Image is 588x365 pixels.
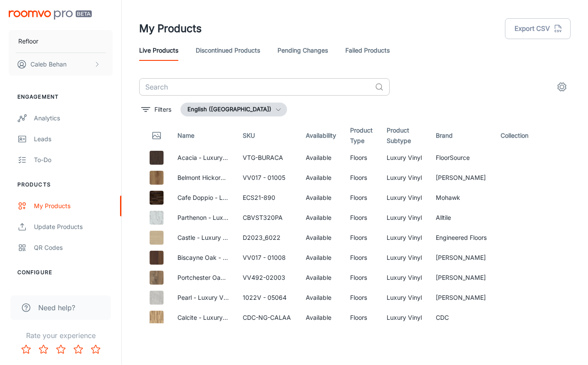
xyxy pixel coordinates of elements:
[429,168,494,188] td: [PERSON_NAME]
[177,214,284,221] a: Parthenon - Luxury Vinyl Tile Flooring
[177,234,278,241] a: Castle - Luxury Vinyl Plank Flooring
[180,103,287,116] button: English ([GEOGRAPHIC_DATA])
[343,168,380,188] td: Floors
[236,148,299,168] td: VTG-BURACA
[9,30,113,53] button: Refloor
[343,188,380,208] td: Floors
[177,154,280,161] a: Acacia - Luxury Vinyl Plank Flooring
[139,103,174,116] button: filter
[70,341,87,358] button: Rate 4 star
[299,148,343,168] td: Available
[380,268,429,288] td: Luxury Vinyl
[343,208,380,228] td: Floors
[299,288,343,308] td: Available
[343,268,380,288] td: Floors
[196,40,260,61] a: Discontinued Products
[236,188,299,208] td: ECS21-890
[177,174,307,181] a: Belmont Hickory - Luxury Vinyl Plank Flooring
[380,148,429,168] td: Luxury Vinyl
[9,53,113,76] button: Caleb Behan
[236,248,299,268] td: VV017 - 01008
[380,188,429,208] td: Luxury Vinyl
[380,308,429,328] td: Luxury Vinyl
[52,341,70,358] button: Rate 3 star
[236,308,299,328] td: CDC-NG-CALAA
[345,40,390,61] a: Failed Products
[299,268,343,288] td: Available
[35,341,52,358] button: Rate 2 star
[299,208,343,228] td: Available
[139,78,371,96] input: Search
[34,243,113,252] div: QR Codes
[343,248,380,268] td: Floors
[343,308,380,328] td: Floors
[553,78,571,96] button: settings
[154,105,171,114] p: Filters
[38,302,75,313] span: Need help?
[34,222,113,232] div: Update Products
[429,148,494,168] td: FloorSource
[429,208,494,228] td: Alltile
[236,208,299,228] td: CBVST320PA
[299,188,343,208] td: Available
[429,268,494,288] td: [PERSON_NAME]
[380,123,429,148] th: Product Subtype
[236,123,299,148] th: SKU
[236,228,299,248] td: D2023_6022
[429,123,494,148] th: Brand
[299,228,343,248] td: Available
[177,294,269,301] a: Pearl - Luxury Vinyl Tile Flooring
[17,341,35,358] button: Rate 1 star
[343,228,380,248] td: Floors
[151,130,162,141] svg: Thumbnail
[343,123,380,148] th: Product Type
[170,123,236,148] th: Name
[380,248,429,268] td: Luxury Vinyl
[299,123,343,148] th: Availability
[7,330,114,341] p: Rate your experience
[236,168,299,188] td: VV017 - 01005
[380,168,429,188] td: Luxury Vinyl
[236,268,299,288] td: VV492-02003
[139,21,202,36] h1: My Products
[429,228,494,248] td: Engineered Floors
[429,188,494,208] td: Mohawk
[505,18,571,39] button: Export CSV
[177,194,296,201] a: Cafe Doppio - Luxury Vinyl Plank Flooring
[343,288,380,308] td: Floors
[380,228,429,248] td: Luxury Vinyl
[299,168,343,188] td: Available
[429,248,494,268] td: [PERSON_NAME]
[177,254,300,261] a: Biscayne Oak - Luxury Vinyl Plank Flooring
[380,288,429,308] td: Luxury Vinyl
[236,288,299,308] td: 1022V - 05064
[277,40,328,61] a: Pending Changes
[87,341,104,358] button: Rate 5 star
[177,314,280,321] a: Calcite - Luxury Vinyl Plank Flooring
[343,148,380,168] td: Floors
[139,40,178,61] a: Live Products
[9,10,92,20] img: Roomvo PRO Beta
[18,36,38,46] p: Refloor
[34,201,113,211] div: My Products
[299,248,343,268] td: Available
[30,60,67,69] p: Caleb Behan
[494,123,539,148] th: Collection
[177,274,307,281] a: Portchester Oak - Luxury Vinyl Plank Flooring
[429,308,494,328] td: CDC
[380,208,429,228] td: Luxury Vinyl
[429,288,494,308] td: [PERSON_NAME]
[34,134,113,144] div: Leads
[34,113,113,123] div: Analytics
[34,155,113,165] div: To-do
[299,308,343,328] td: Available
